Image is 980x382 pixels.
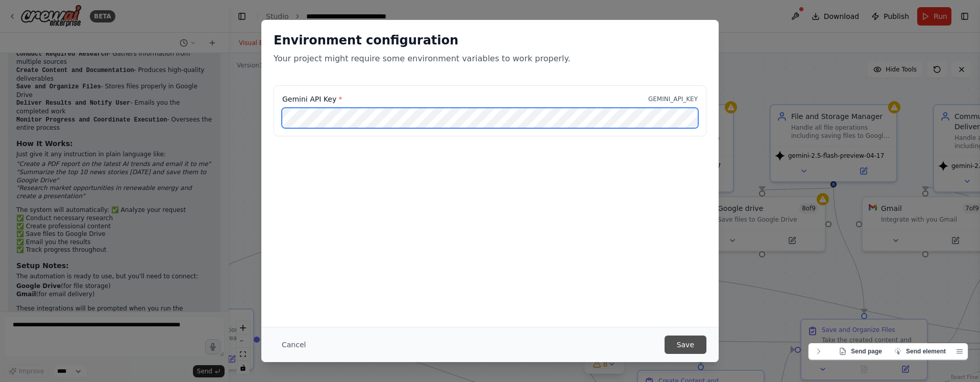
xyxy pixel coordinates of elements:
button: Save [665,336,706,354]
label: Gemini API Key [282,94,342,104]
p: Your project might require some environment variables to work properly. [274,53,706,65]
button: Cancel [274,336,314,354]
p: GEMINI_API_KEY [648,95,698,103]
h2: Environment configuration [274,32,706,49]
